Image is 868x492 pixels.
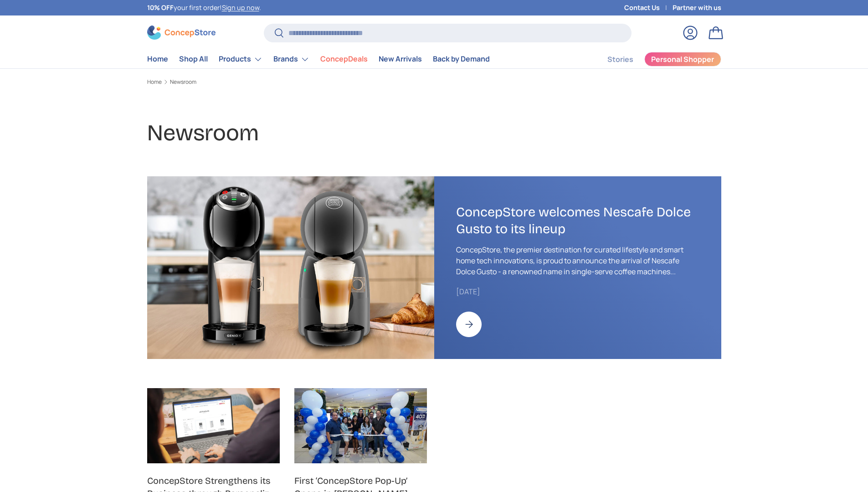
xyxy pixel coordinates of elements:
[147,26,216,40] img: ConcepStore
[294,388,427,463] img: concepstore.ph-physical-pop-up-store-grand-opening-at-ayala-feliz-pr-article
[147,388,280,463] img: https://concepstore.ph/
[379,50,422,68] a: New Arrivals
[213,50,268,68] summary: Products
[147,50,168,68] a: Home
[651,56,714,63] span: Personal Shopper
[673,3,721,13] a: Partner with us
[170,79,196,85] a: Newsroom
[644,52,721,67] a: Personal Shopper
[147,3,261,13] p: your first order! .
[147,3,174,12] strong: 10% OFF
[147,78,721,86] nav: Breadcrumbs
[607,51,633,68] a: Stories
[179,50,208,68] a: Shop All
[624,3,673,13] a: Contact Us
[222,3,259,12] a: Sign up now
[147,79,162,85] a: Home
[320,50,368,68] a: ConcepDeals
[433,50,490,68] a: Back by Demand
[147,50,490,68] nav: Primary
[147,119,721,147] h1: Newsroom
[147,176,434,359] img: https://concepstore.ph/collections/new-arrivals
[586,50,721,68] nav: Secondary
[273,50,309,68] a: Brands
[456,204,691,237] a: ConcepStore welcomes Nescafe Dolce Gusto to its lineup
[219,50,262,68] a: Products
[268,50,315,68] summary: Brands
